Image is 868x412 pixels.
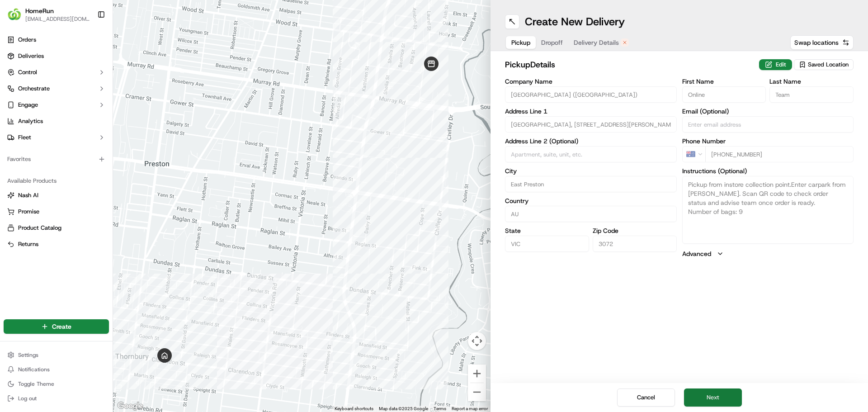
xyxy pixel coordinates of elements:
span: Delivery Details [574,38,619,47]
label: Zip Code [593,227,677,234]
button: Advanced [682,249,854,258]
label: Address Line 1 [505,108,677,114]
img: HomeRun [7,7,22,22]
input: Enter state [505,236,589,252]
input: Enter city [505,176,677,192]
label: Advanced [682,249,711,258]
label: Email (Optional) [682,108,854,114]
button: Saved Location [794,58,854,71]
button: Edit [759,59,792,70]
span: Create [52,322,71,331]
button: Fleet [4,130,109,145]
button: Control [4,65,109,80]
span: Product Catalog [18,224,61,232]
input: Enter address [505,116,677,133]
span: Settings [18,351,38,359]
button: [EMAIL_ADDRESS][DOMAIN_NAME] [25,15,90,23]
span: Analytics [18,117,43,125]
span: Swap locations [794,38,839,47]
button: HomeRunHomeRun[EMAIL_ADDRESS][DOMAIN_NAME] [4,4,94,25]
input: Enter company name [505,86,677,103]
a: Promise [7,208,105,216]
button: Orchestrate [4,81,109,96]
input: Enter zip code [593,236,677,252]
span: Map data ©2025 Google [379,406,428,411]
span: Engage [18,101,38,109]
a: Report a map error [452,406,488,411]
a: Orders [4,33,109,47]
span: Control [18,68,37,76]
input: Enter email address [682,116,854,133]
button: Swap locations [790,35,854,50]
span: Saved Location [808,61,849,69]
button: Toggle Theme [4,378,109,390]
span: Returns [18,240,38,248]
button: Cancel [617,388,675,407]
label: State [505,227,589,234]
span: Log out [18,395,37,402]
button: Returns [4,237,109,251]
h2: pickup Details [505,58,754,71]
input: Enter country [505,206,677,222]
label: Address Line 2 (Optional) [505,138,677,144]
span: Notifications [18,366,50,373]
button: Settings [4,349,109,361]
button: Map camera controls [468,332,486,350]
label: Instructions (Optional) [682,168,854,174]
a: Returns [7,240,105,248]
a: Deliveries [4,49,109,63]
button: Nash AI [4,188,109,203]
label: Last Name [769,78,854,85]
label: City [505,168,677,174]
input: Enter phone number [705,146,854,162]
input: Enter first name [682,86,766,103]
button: Keyboard shortcuts [335,406,373,412]
span: Orchestrate [18,85,50,93]
button: Zoom in [468,365,486,383]
label: Country [505,198,677,204]
button: HomeRun [25,6,54,15]
div: Favorites [4,152,109,166]
label: Phone Number [682,138,854,144]
button: Product Catalog [4,221,109,235]
a: Open this area in Google Maps (opens a new window) [115,400,145,412]
button: Promise [4,204,109,219]
span: Pickup [511,38,530,47]
span: Toggle Theme [18,380,54,388]
a: Analytics [4,114,109,128]
button: Notifications [4,363,109,376]
input: Enter last name [769,86,854,103]
button: Zoom out [468,383,486,401]
button: Engage [4,98,109,112]
span: Orders [18,36,36,44]
a: Terms (opens in new tab) [434,406,446,411]
div: Available Products [4,174,109,188]
label: Company Name [505,78,677,85]
button: Log out [4,392,109,405]
span: Nash AI [18,191,38,199]
button: Create [4,319,109,334]
span: Promise [18,208,39,216]
textarea: Pickup from instore collection point.Enter carpark from [PERSON_NAME]. Scan QR code to check orde... [682,176,854,244]
a: Product Catalog [7,224,105,232]
label: First Name [682,78,766,85]
img: Google [115,400,145,412]
a: Nash AI [7,191,105,199]
span: Fleet [18,133,31,142]
span: Deliveries [18,52,44,60]
button: Next [684,388,742,407]
span: Dropoff [541,38,563,47]
input: Apartment, suite, unit, etc. [505,146,677,162]
h1: Create New Delivery [525,14,625,29]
